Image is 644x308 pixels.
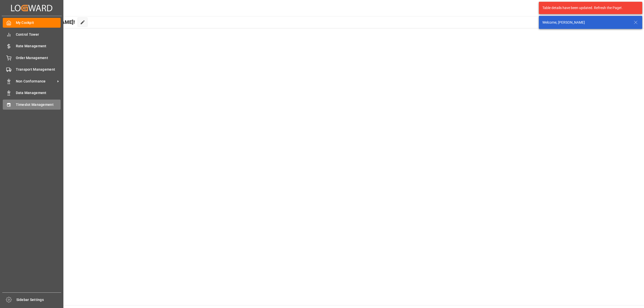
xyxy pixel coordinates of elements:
span: Rate Management [16,43,61,49]
a: Timeslot Management [3,100,61,109]
span: Sidebar Settings [16,297,61,302]
span: Non Conformance [16,79,56,84]
a: My Cockpit [3,18,61,28]
a: Order Management [3,53,61,63]
div: Table details have been updated. Refresh the Page!. [542,5,635,11]
span: Data Management [16,90,61,96]
span: Order Management [16,55,61,61]
span: Timeslot Management [16,102,61,107]
span: Control Tower [16,32,61,37]
span: My Cockpit [16,20,61,25]
span: Transport Management [16,67,61,72]
a: Data Management [3,88,61,98]
a: Transport Management [3,65,61,74]
a: Control Tower [3,29,61,39]
a: Rate Management [3,41,61,51]
div: Welcome, [PERSON_NAME] [542,20,629,25]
